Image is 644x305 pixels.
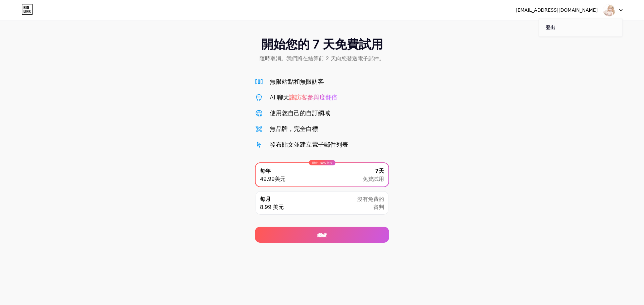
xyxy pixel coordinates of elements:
[261,37,383,52] font: 開始您的 7 天免費試用
[260,55,384,62] font: 隨時取消。我們將在結算前 2 天向您發送電子郵件。
[270,78,324,85] font: 無限站點和無限訪客
[363,175,384,182] font: 免費試用
[260,204,284,210] font: 8.99 美元
[357,196,384,202] font: 沒有免費的
[270,94,289,101] font: AI 聊天
[260,196,271,202] font: 每月
[546,24,555,30] font: 登出
[312,161,332,164] font: 限時：50% 折扣
[375,167,384,174] font: 7天
[270,125,318,132] font: 無品牌，完全白標
[260,175,285,182] font: 49.99美元
[260,167,271,174] font: 每年
[289,94,337,101] font: 讓訪客參與度翻倍
[270,141,348,148] font: 發布貼文並建立電子郵件列表
[373,204,384,210] font: 審判
[317,232,327,238] font: 繼續
[516,7,598,13] font: [EMAIL_ADDRESS][DOMAIN_NAME]
[270,109,330,117] font: 使用您自己的自訂網域
[603,4,615,16] img: 金孫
